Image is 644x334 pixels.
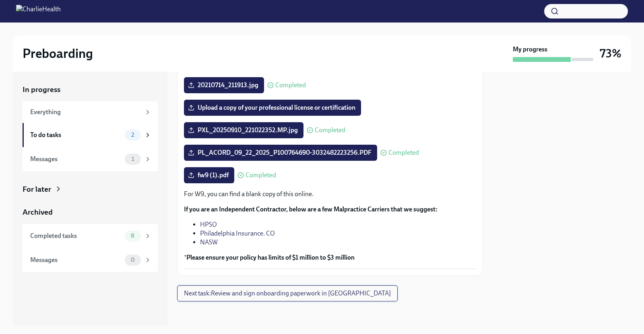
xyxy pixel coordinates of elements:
strong: My progress [513,45,547,54]
span: Completed [275,82,306,88]
label: Upload a copy of your professional license or certification [184,100,361,116]
a: Archived [23,207,158,217]
a: In progress [23,84,158,95]
label: PXL_20250910_221022352.MP.jpg [184,122,303,138]
a: Everything [23,101,158,123]
div: Everything [30,108,141,117]
a: Messages1 [23,147,158,171]
div: Completed tasks [30,232,122,240]
label: 20210714_211913.jpg [184,77,264,93]
img: CharlieHealth [16,5,61,18]
span: 0 [126,257,140,263]
a: Messages0 [23,248,158,272]
p: For W9, you can find a blank copy of this online. [184,190,476,199]
a: HPSO [200,221,217,228]
strong: If you are an Independent Contractor, below are a few Malpractice Carriers that we suggest: [184,205,438,213]
span: Next task : Review and sign onboarding paperwork in [GEOGRAPHIC_DATA] [184,289,391,297]
button: Next task:Review and sign onboarding paperwork in [GEOGRAPHIC_DATA] [177,285,398,301]
span: 8 [126,233,139,239]
span: 20210714_211913.jpg [190,81,258,89]
span: PL_ACORD_09_22_2025_P100764690-3032482223256.PDF [190,149,372,157]
span: 2 [126,132,139,138]
a: Completed tasks8 [23,224,158,248]
span: Completed [315,127,345,133]
span: Upload a copy of your professional license or certification [190,104,355,112]
span: fw9 (1).pdf [190,171,229,179]
a: NASW [200,238,218,246]
span: PXL_20250910_221022352.MP.jpg [190,126,298,134]
label: fw9 (1).pdf [184,167,234,183]
a: To do tasks2 [23,123,158,147]
span: Completed [388,150,419,156]
label: PL_ACORD_09_22_2025_P100764690-3032482223256.PDF [184,145,377,161]
div: To do tasks [30,131,122,139]
strong: Please ensure your policy has limits of $1 million to $3 million [186,254,355,261]
a: For later [23,184,158,195]
div: Messages [30,155,122,164]
span: 1 [127,156,139,162]
h2: Preboarding [23,45,93,61]
h3: 73% [600,46,621,61]
div: Messages [30,256,122,264]
a: Philadelphia Insurance. CO [200,229,275,237]
span: Completed [246,172,276,178]
div: For later [23,184,51,195]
